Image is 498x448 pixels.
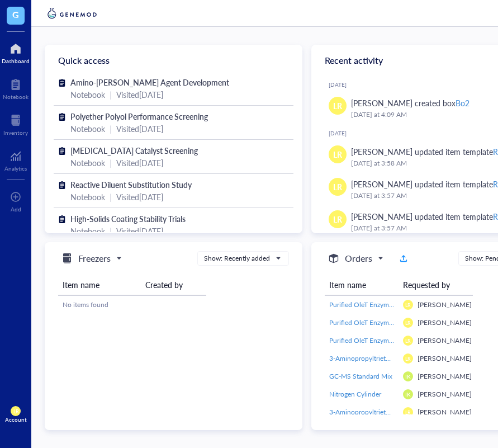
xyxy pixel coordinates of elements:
[333,148,342,161] span: LR
[405,301,411,308] span: LR
[351,97,469,109] div: [PERSON_NAME] created box
[3,93,29,100] div: Notebook
[4,165,27,172] div: Analytics
[418,371,472,381] span: [PERSON_NAME]
[329,371,392,381] span: GC-MS Standard Mix
[329,371,394,381] a: GC-MS Standard Mix
[70,122,105,135] div: Notebook
[418,336,472,345] span: [PERSON_NAME]
[418,300,472,309] span: [PERSON_NAME]
[45,45,302,76] div: Quick access
[70,77,229,88] span: Amino-[PERSON_NAME] Agent Development
[329,389,394,399] a: Nitrogen Cylinder
[110,88,112,101] div: |
[325,275,399,295] th: Item name
[110,122,112,135] div: |
[405,355,411,361] span: LR
[405,373,411,380] span: IK
[70,88,105,101] div: Notebook
[405,409,411,415] span: LR
[399,275,472,295] th: Requested by
[3,76,29,100] a: Notebook
[418,407,472,417] span: [PERSON_NAME]
[405,391,411,398] span: IK
[70,213,186,224] span: High-Solids Coating Stability Trials
[116,225,163,237] div: Visited [DATE]
[11,206,21,213] div: Add
[63,300,275,310] div: No items found
[4,147,27,172] a: Analytics
[70,179,192,190] span: Reactive Diluent Substitution Study
[78,252,111,265] h5: Freezers
[70,157,105,169] div: Notebook
[3,111,28,136] a: Inventory
[345,252,372,265] h5: Orders
[329,389,381,399] span: Nitrogen Cylinder
[110,157,112,169] div: |
[2,40,30,64] a: Dashboard
[405,337,411,343] span: LR
[329,318,491,327] span: Purified OleT Enzyme Aliquot - Cytochrome P450 OleT
[110,191,112,203] div: |
[2,58,30,64] div: Dashboard
[329,336,416,345] span: Purified OleT Enzyme Aliquot
[329,300,394,310] a: Purified OleT Enzyme Aliquot - Cytochrome P450 OleT
[116,191,163,203] div: Visited [DATE]
[456,97,469,109] div: Bo2
[418,318,472,327] span: [PERSON_NAME]
[70,191,105,203] div: Notebook
[116,157,163,169] div: Visited [DATE]
[329,353,394,364] a: 3-Aminopropyltriethoxysilane (APTES)
[329,353,442,363] span: 3-Aminopropyltriethoxysilane (APTES)
[329,407,442,417] span: 3-Aminopropyltriethoxysilane (APTES)
[418,353,472,363] span: [PERSON_NAME]
[329,300,491,309] span: Purified OleT Enzyme Aliquot - Cytochrome P450 OleT
[3,129,28,136] div: Inventory
[70,225,105,237] div: Notebook
[12,7,19,21] span: G
[329,318,394,328] a: Purified OleT Enzyme Aliquot - Cytochrome P450 OleT
[405,319,411,326] span: LR
[333,181,342,193] span: LR
[5,416,27,423] div: Account
[116,122,163,135] div: Visited [DATE]
[204,253,270,263] div: Show: Recently added
[333,213,342,225] span: LR
[333,100,342,112] span: LR
[45,7,99,20] img: genemod-logo
[13,408,18,414] span: LR
[116,88,163,101] div: Visited [DATE]
[141,275,215,295] th: Created by
[329,336,394,346] a: Purified OleT Enzyme Aliquot
[329,407,394,417] a: 3-Aminopropyltriethoxysilane (APTES)
[110,225,112,237] div: |
[70,111,208,122] span: Polyether Polyol Performance Screening
[70,145,198,156] span: [MEDICAL_DATA] Catalyst Screening
[58,275,141,295] th: Item name
[418,389,472,399] span: [PERSON_NAME]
